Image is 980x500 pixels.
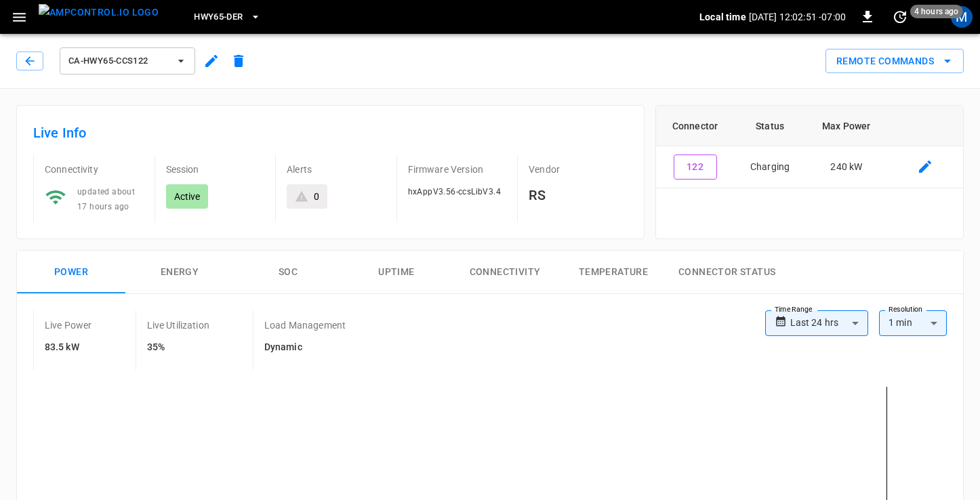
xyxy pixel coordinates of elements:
button: Power [17,251,125,294]
button: Energy [125,251,234,294]
td: 240 kW [806,146,887,188]
h6: Dynamic [264,340,346,355]
button: Connector Status [668,251,786,294]
h6: Live Info [33,122,628,144]
p: Live Power [45,318,92,332]
p: Load Management [264,318,346,332]
button: set refresh interval [889,6,911,28]
img: ampcontrol.io logo [39,4,159,21]
h6: 35% [147,340,209,355]
p: Active [174,190,201,203]
p: Local time [699,10,746,24]
button: 122 [674,154,717,180]
span: hxAppV3.56-ccsLibV3.4 [408,187,501,196]
label: Time Range [775,304,813,315]
td: Charging [734,146,805,188]
span: 4 hours ago [910,5,963,18]
button: ca-hwy65-ccs122 [60,47,195,75]
table: connector table [656,106,963,188]
button: SOC [234,251,342,294]
th: Status [734,106,805,146]
div: 0 [314,190,319,203]
div: profile-icon [951,6,973,28]
p: Live Utilization [147,318,209,332]
span: updated about 17 hours ago [77,187,135,211]
div: remote commands options [825,49,964,74]
button: HWY65-DER [188,4,266,30]
button: Connectivity [451,251,559,294]
h6: RS [529,184,628,206]
div: 1 min [879,310,947,336]
button: Remote Commands [825,49,964,74]
p: Session [166,163,265,176]
button: Temperature [559,251,668,294]
th: Connector [656,106,735,146]
h6: 83.5 kW [45,340,92,355]
th: Max Power [806,106,887,146]
p: [DATE] 12:02:51 -07:00 [749,10,846,24]
button: Uptime [342,251,451,294]
p: Connectivity [45,163,144,176]
span: ca-hwy65-ccs122 [68,54,169,69]
span: HWY65-DER [194,9,243,25]
p: Vendor [529,163,628,176]
div: Last 24 hrs [790,310,868,336]
label: Resolution [889,304,922,315]
p: Firmware Version [408,163,507,176]
p: Alerts [287,163,386,176]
